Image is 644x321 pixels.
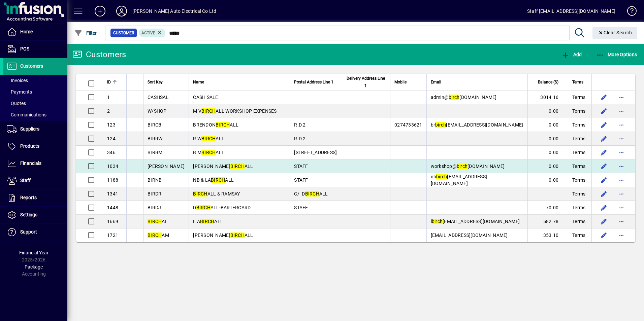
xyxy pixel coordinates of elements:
span: Communications [7,112,46,117]
span: CASH SALE [193,95,218,100]
span: 1341 [107,191,118,197]
em: birch [435,122,446,128]
span: 2 [107,108,110,114]
span: BIRCB [148,122,161,128]
span: L A ALL [193,219,223,224]
div: [PERSON_NAME] Auto Electrical Co Ltd [132,6,216,16]
span: NB & LA ALL [193,177,234,183]
button: More options [616,188,627,199]
button: Edit [599,147,609,158]
td: 0.00 [527,132,568,146]
div: Mobile [394,78,422,86]
span: More Options [596,52,637,57]
a: Financials [3,155,67,172]
span: Financial Year [19,250,49,255]
button: More options [616,133,627,144]
span: Support [20,229,37,235]
span: Terms [572,78,583,86]
button: Edit [599,92,609,103]
span: Active [141,31,155,35]
em: BIRCH [200,219,214,224]
button: Edit [599,216,609,227]
span: [STREET_ADDRESS] [294,150,337,155]
div: Staff [EMAIL_ADDRESS][DOMAIN_NAME] [527,6,615,16]
span: Invoices [7,78,28,83]
span: 1448 [107,205,118,210]
em: BIRCH [201,136,216,141]
span: l [EMAIL_ADDRESS][DOMAIN_NAME] [431,219,520,224]
div: Email [431,78,523,86]
button: More options [616,175,627,185]
td: 0.00 [527,118,568,132]
button: Filter [73,27,99,39]
span: 1 [107,95,110,100]
span: 0274733621 [394,122,422,128]
a: Invoices [3,75,67,86]
a: Suppliers [3,121,67,138]
span: 123 [107,122,116,128]
div: Name [193,78,286,86]
span: Staff [20,178,31,183]
span: STAFF [294,164,308,169]
span: Postal Address Line 1 [294,78,333,86]
button: More options [616,106,627,116]
span: M V ALL WORKSHOP EXPENSES [193,108,277,114]
span: Terms [572,177,585,183]
span: Terms [572,232,585,239]
button: More options [616,119,627,130]
span: BIRRW [148,136,162,141]
em: BIRCH [201,108,216,114]
span: BIRNB [148,177,162,183]
span: Mobile [394,78,407,86]
span: AM [148,233,169,238]
a: POS [3,41,67,58]
button: Edit [599,133,609,144]
span: C/- D ALL [294,191,328,197]
span: Package [25,264,43,270]
button: More options [616,202,627,213]
span: BRENDON ALL [193,122,238,128]
span: Terms [572,218,585,225]
em: BIRCH [193,191,207,197]
span: Customers [20,63,43,69]
em: BIRCH [230,164,245,169]
td: 70.00 [527,201,568,215]
span: Terms [572,149,585,156]
a: Settings [3,207,67,223]
button: Edit [599,175,609,185]
span: R.D.2 [294,122,305,128]
em: BIRCH [305,191,319,197]
button: Edit [599,202,609,213]
span: Terms [572,121,585,128]
button: More options [616,161,627,172]
span: 1669 [107,219,118,224]
a: Staff [3,172,67,189]
span: BIRBM [148,150,162,155]
div: Customers [72,49,126,60]
span: BIRDR [148,191,161,197]
span: Products [20,143,39,149]
em: BIRCH [211,177,225,183]
a: Reports [3,189,67,206]
span: workshop@ [DOMAIN_NAME] [431,164,505,169]
button: Edit [599,106,609,116]
span: [PERSON_NAME] ALL [193,233,253,238]
span: B M ALL [193,150,224,155]
a: Support [3,224,67,241]
button: Profile [111,5,132,17]
span: ALL & RAMSAY [193,191,240,197]
button: Edit [599,230,609,241]
span: Payments [7,89,32,95]
button: Edit [599,119,609,130]
em: BIRCH [148,219,162,224]
span: Delivery Address Line 1 [345,75,386,90]
span: 346 [107,150,116,155]
span: Name [193,78,204,86]
em: birch [436,174,447,179]
button: More options [616,216,627,227]
span: Terms [572,190,585,197]
span: Financials [20,160,41,166]
button: Edit [599,188,609,199]
button: More options [616,147,627,158]
span: Terms [572,163,585,170]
